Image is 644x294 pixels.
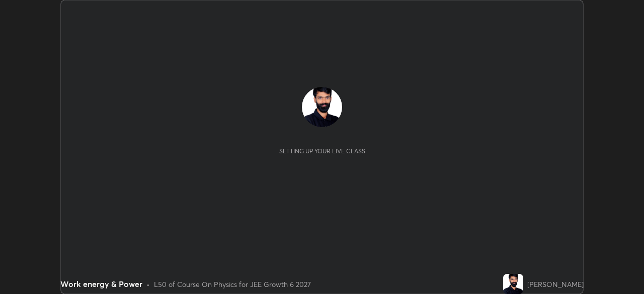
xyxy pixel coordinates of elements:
div: • [146,279,150,289]
div: [PERSON_NAME] [527,279,584,289]
div: Work energy & Power [60,278,142,290]
img: 2b218cddd3634719a30cff85d34fc9e9.jpg [302,87,342,127]
div: Setting up your live class [279,147,365,155]
img: 2b218cddd3634719a30cff85d34fc9e9.jpg [503,274,523,294]
div: L50 of Course On Physics for JEE Growth 6 2027 [154,279,311,289]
